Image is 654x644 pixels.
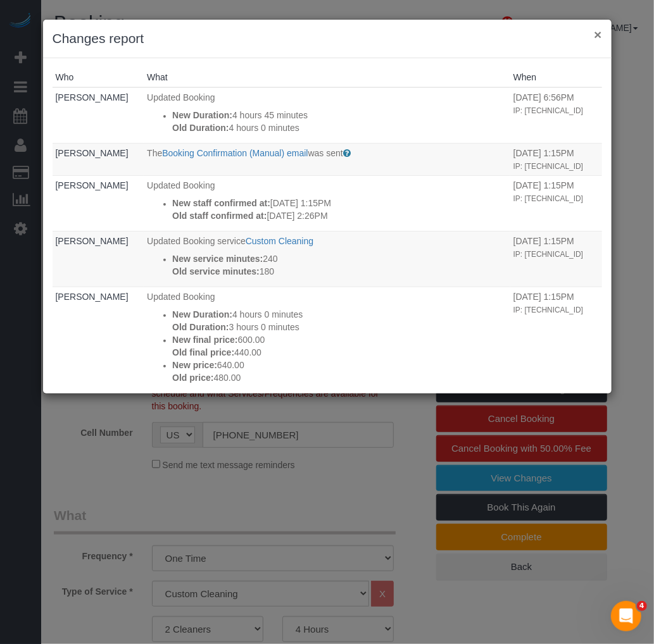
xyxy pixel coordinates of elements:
[513,250,583,259] small: IP: [TECHNICAL_ID]
[510,68,602,87] th: When
[53,87,144,143] td: Who
[510,287,602,393] td: When
[43,20,612,393] sui-modal: Changes report
[172,359,507,371] p: 640.00
[56,236,129,246] a: [PERSON_NAME]
[510,87,602,143] td: When
[172,123,229,133] strong: Old Duration:
[172,265,507,278] p: 180
[172,360,217,370] strong: New price:
[172,371,507,384] p: 480.00
[147,180,215,190] span: Updated Booking
[510,143,602,175] td: When
[172,347,234,357] strong: Old final price:
[172,252,507,265] p: 240
[172,121,507,134] p: 4 hours 0 minutes
[172,209,507,222] p: [DATE] 2:26PM
[147,148,162,158] span: The
[53,175,144,231] td: Who
[172,254,263,264] strong: New service minutes:
[172,373,213,383] strong: Old price:
[513,194,583,203] small: IP: [TECHNICAL_ID]
[172,309,232,319] strong: New Duration:
[56,292,129,302] a: [PERSON_NAME]
[147,236,246,246] span: Updated Booking service
[144,231,510,287] td: What
[513,106,583,115] small: IP: [TECHNICAL_ID]
[246,236,313,246] a: Custom Cleaning
[144,87,510,143] td: What
[510,175,602,231] td: When
[172,110,232,120] strong: New Duration:
[637,601,647,611] span: 4
[56,180,129,190] a: [PERSON_NAME]
[56,148,129,158] a: [PERSON_NAME]
[172,335,237,345] strong: New final price:
[172,346,507,359] p: 440.00
[144,143,510,175] td: What
[172,322,229,332] strong: Old Duration:
[53,287,144,393] td: Who
[162,148,308,158] a: Booking Confirmation (Manual) email
[172,321,507,333] p: 3 hours 0 minutes
[172,266,260,276] strong: Old service minutes:
[56,92,129,102] a: [PERSON_NAME]
[172,197,507,209] p: [DATE] 1:15PM
[144,175,510,231] td: What
[172,333,507,346] p: 600.00
[53,68,144,87] th: Who
[172,109,507,121] p: 4 hours 45 minutes
[513,162,583,171] small: IP: [TECHNICAL_ID]
[308,148,343,158] span: was sent
[53,143,144,175] td: Who
[611,601,641,631] iframe: Intercom live chat
[594,28,601,41] button: ×
[172,308,507,321] p: 4 hours 0 minutes
[147,292,215,302] span: Updated Booking
[147,92,215,102] span: Updated Booking
[53,231,144,287] td: Who
[513,306,583,314] small: IP: [TECHNICAL_ID]
[510,231,602,287] td: When
[172,211,267,221] strong: Old staff confirmed at:
[172,198,270,208] strong: New staff confirmed at:
[144,68,510,87] th: What
[144,287,510,393] td: What
[53,29,602,48] h3: Changes report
